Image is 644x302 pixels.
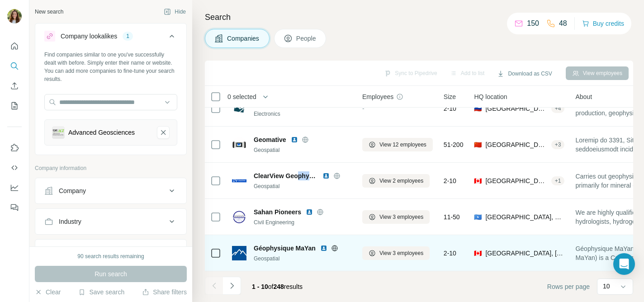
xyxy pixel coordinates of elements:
[7,78,22,94] button: Enrich CSV
[474,176,482,185] span: 🇨🇦
[322,172,330,179] img: LinkedIn logo
[142,288,187,297] button: Share filters
[77,252,144,260] div: 90 search results remaining
[59,186,86,195] div: Company
[254,255,351,263] div: Geospatial
[254,146,351,154] div: Geospatial
[559,18,567,29] p: 48
[7,199,22,216] button: Feedback
[362,105,365,112] span: -
[35,288,61,297] button: Clear
[491,67,558,80] button: Download as CSV
[474,212,482,222] span: 🇸🇴
[291,136,298,143] img: LinkedIn logo
[227,34,260,43] span: Companies
[232,137,246,152] img: Logo of Geomative
[254,171,318,180] span: ClearView Geophysics
[306,208,313,216] img: LinkedIn logo
[268,283,274,290] span: of
[35,25,186,51] button: Company lookalikes1
[527,18,539,29] p: 150
[444,92,456,101] span: Size
[362,174,430,188] button: View 2 employees
[252,283,268,290] span: 1 - 10
[379,213,423,221] span: View 3 employees
[362,210,430,224] button: View 3 employees
[444,212,460,222] span: 11-50
[7,58,22,74] button: Search
[157,5,192,19] button: Hide
[157,126,170,139] button: Advanced Geosciences-remove-button
[254,182,351,190] div: Geospatial
[444,140,464,149] span: 51-200
[254,218,351,226] div: Civil Engineering
[254,110,351,118] div: Electronics
[575,92,592,101] span: About
[61,32,117,41] div: Company lookalikes
[227,92,256,101] span: 0 selected
[35,8,63,16] div: New search
[547,282,590,291] span: Rows per page
[52,126,65,139] img: Advanced Geosciences-logo
[123,32,133,40] div: 1
[474,249,482,258] span: 🇨🇦
[362,92,393,101] span: Employees
[485,176,547,185] span: [GEOGRAPHIC_DATA], [GEOGRAPHIC_DATA]
[254,244,316,253] span: Géophysique MaYan
[485,212,564,222] span: [GEOGRAPHIC_DATA], Banaadir
[379,249,423,257] span: View 3 employees
[7,98,22,114] button: My lists
[232,210,246,224] img: Logo of Sahan Pioneers
[35,241,186,263] button: HQ location
[232,174,246,188] img: Logo of ClearView Geophysics
[252,283,303,290] span: results
[44,51,177,83] div: Find companies similar to one you've successfully dealt with before. Simply enter their name or w...
[485,104,547,113] span: [GEOGRAPHIC_DATA], [GEOGRAPHIC_DATA]
[205,11,633,24] h4: Search
[232,101,246,116] img: Logo of SiberGeo
[296,34,317,43] span: People
[474,140,482,149] span: 🇨🇳
[474,92,507,101] span: HQ location
[7,9,22,24] img: Avatar
[254,135,286,144] span: Geomative
[444,176,456,185] span: 2-10
[603,282,610,291] p: 10
[485,249,564,258] span: [GEOGRAPHIC_DATA], [GEOGRAPHIC_DATA]
[35,164,187,172] p: Company information
[379,141,426,149] span: View 12 employees
[232,246,246,260] img: Logo of Géophysique MaYan
[582,17,624,30] button: Buy credits
[7,160,22,176] button: Use Surfe API
[362,138,433,151] button: View 12 employees
[444,104,456,113] span: 2-10
[68,128,135,137] div: Advanced Geosciences
[379,177,423,185] span: View 2 employees
[551,104,565,113] div: + 4
[474,104,482,113] span: 🇷🇺
[362,246,430,260] button: View 3 employees
[7,38,22,54] button: Quick start
[35,180,186,202] button: Company
[7,140,22,156] button: Use Surfe on LinkedIn
[613,253,635,275] div: Open Intercom Messenger
[551,177,565,185] div: + 1
[35,211,186,232] button: Industry
[485,140,547,149] span: [GEOGRAPHIC_DATA], [GEOGRAPHIC_DATA]
[7,179,22,196] button: Dashboard
[78,288,124,297] button: Save search
[274,283,284,290] span: 248
[254,208,301,217] span: Sahan Pioneers
[223,277,241,295] button: Navigate to next page
[320,245,327,252] img: LinkedIn logo
[59,217,81,226] div: Industry
[444,249,456,258] span: 2-10
[551,141,565,149] div: + 3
